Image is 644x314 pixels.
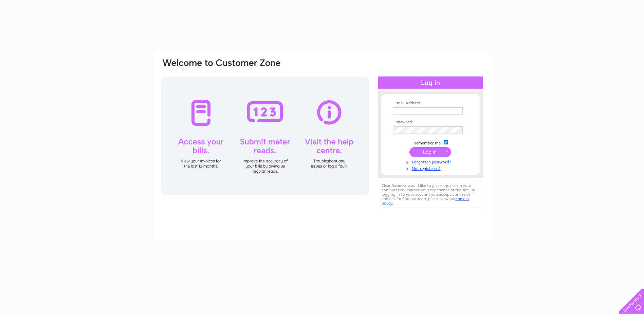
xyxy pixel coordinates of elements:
[382,196,469,206] a: cookies policy
[393,165,470,171] a: Not registered?
[393,158,470,165] a: Forgotten password?
[391,101,470,106] th: Email Address:
[409,147,451,157] input: Submit
[378,180,483,209] div: Clear Business would like to place cookies on your computer to improve your experience of the sit...
[391,120,470,125] th: Password:
[391,139,470,146] td: Remember me?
